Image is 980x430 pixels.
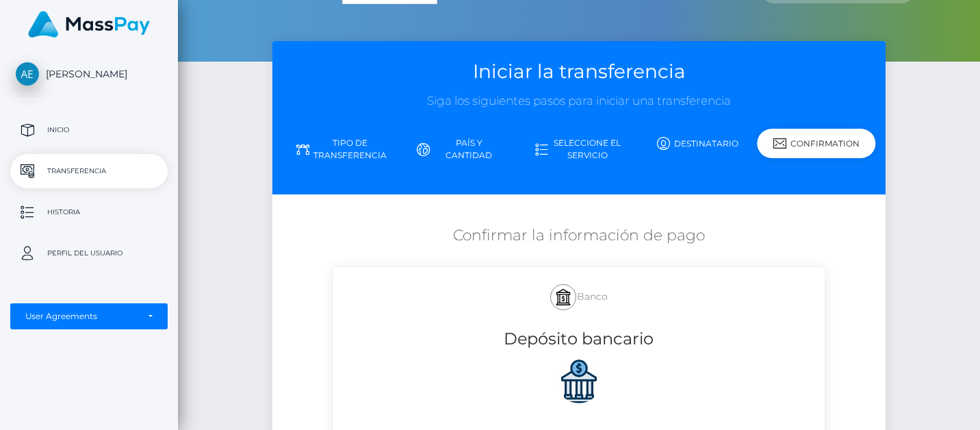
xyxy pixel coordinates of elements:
[555,289,571,305] img: bank.svg
[344,277,814,317] h5: Banco
[28,11,150,38] img: MassPay
[25,311,138,322] div: User Agreements
[283,225,876,246] h5: Confirmar la información de pago
[10,154,168,188] a: Transferencia
[16,202,162,223] p: Historia
[10,113,168,147] a: Inicio
[10,303,168,329] button: User Agreements
[344,327,814,351] h4: Depósito bancario
[557,359,601,403] img: NZ1GiZz5P5rFzbYkNKdHzIlhv3ed2h78NPNFnMacSq+v+z+HdbqdV+2wAAAABJRU5ErkJggg==
[757,129,875,158] div: Confirmation
[16,243,162,264] p: Perfil del usuario
[283,131,401,167] a: Tipo de transferencia
[283,93,876,110] h3: Siga los siguientes pasos para iniciar una transferencia
[10,68,168,80] span: [PERSON_NAME]
[639,131,757,155] a: Destinatario
[283,58,876,85] h3: Iniciar la transferencia
[519,131,638,167] a: Seleccione el servicio
[16,120,162,140] p: Inicio
[10,236,168,270] a: Perfil del usuario
[401,131,519,167] a: País y cantidad
[10,195,168,229] a: Historia
[16,161,162,181] p: Transferencia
